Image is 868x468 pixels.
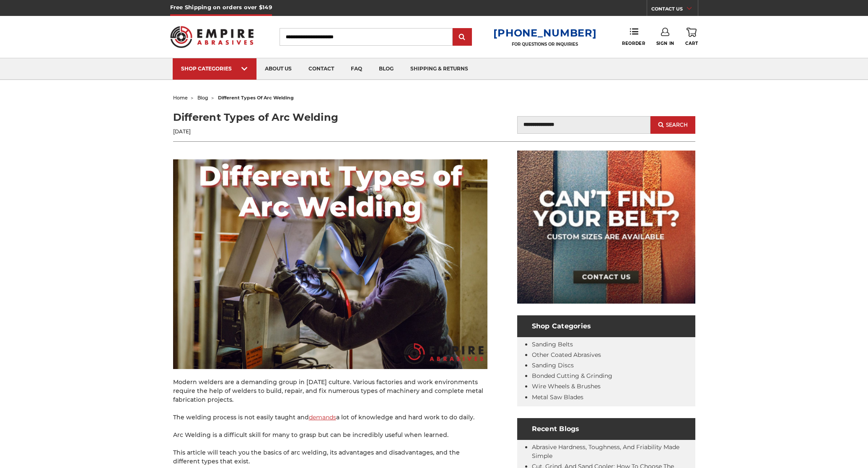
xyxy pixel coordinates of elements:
[666,122,688,128] span: Search
[622,28,645,46] a: Reorder
[651,4,698,16] a: CONTACT US
[454,29,471,46] input: Submit
[257,58,300,80] a: about us
[532,361,574,369] a: Sanding Discs
[532,341,573,348] a: Sanding Belts
[371,58,402,80] a: blog
[173,95,188,101] a: home
[650,116,695,134] button: Search
[532,443,679,460] a: Abrasive Hardness, Toughness, and Friability Made Simple
[173,431,487,439] p: Arc Welding is a difficult skill for many to grasp but can be incredibly useful when learned.
[685,41,698,46] span: Cart
[517,315,695,337] h4: Shop Categories
[532,372,612,380] a: Bonded Cutting & Grinding
[656,41,674,46] span: Sign In
[309,413,336,421] a: demands
[517,151,695,304] img: promo banner for custom belts.
[493,42,596,47] p: FOR QUESTIONS OR INQUIRIES
[173,448,487,466] p: This article will teach you the basics of arc welding, its advantages and disadvantages, and the ...
[181,65,248,72] div: SHOP CATEGORIES
[532,351,601,359] a: Other Coated Abrasives
[197,95,208,101] a: blog
[173,378,487,404] p: Modern welders are a demanding group in [DATE] culture. Various factories and work environments r...
[517,418,695,440] h4: Recent Blogs
[342,58,371,80] a: faq
[622,41,645,46] span: Reorder
[300,58,342,80] a: contact
[402,58,477,80] a: shipping & returns
[218,95,294,101] span: different types of arc welding
[173,159,487,369] img: Different types of arc welding blog header - image of woman welder performing tig weld on metal
[493,27,596,39] a: [PHONE_NUMBER]
[173,128,434,135] p: [DATE]
[532,382,601,390] a: Wire Wheels & Brushes
[170,21,254,53] img: Empire Abrasives
[173,413,487,422] p: The welding process is not easily taught and a lot of knowledge and hard work to do daily.
[173,110,434,125] h1: Different Types of Arc Welding
[685,28,698,46] a: Cart
[532,393,583,401] a: Metal Saw Blades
